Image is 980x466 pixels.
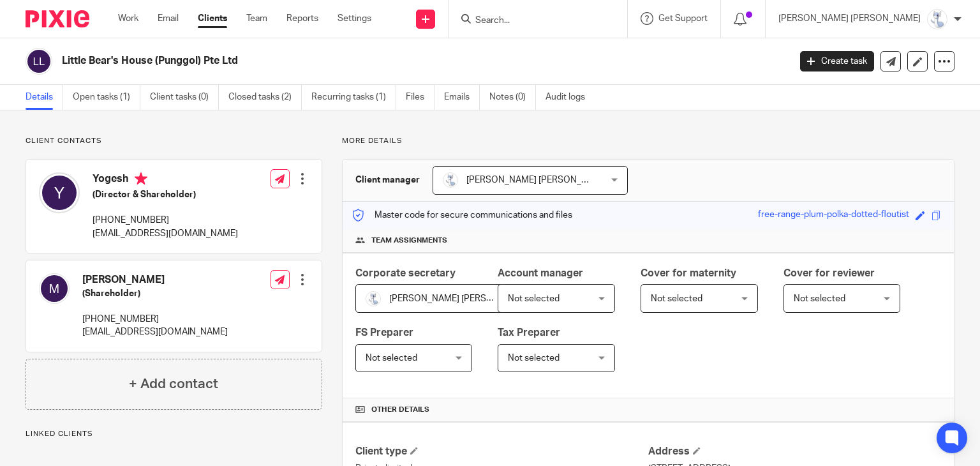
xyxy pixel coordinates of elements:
span: [PERSON_NAME] [PERSON_NAME] [389,294,531,303]
a: Recurring tasks (1) [311,85,396,110]
a: Settings [338,12,371,25]
img: svg%3E [26,48,52,75]
h5: (Director & Shareholder) [93,188,238,201]
span: Corporate secretary [355,268,456,278]
img: images.jfif [927,9,947,29]
p: Client contacts [26,136,322,146]
a: Clients [198,12,227,25]
span: Tax Preparer [498,327,560,338]
span: Not selected [651,294,702,303]
p: Linked clients [26,429,322,439]
img: svg%3E [39,273,70,304]
a: Reports [286,12,318,25]
a: Create task [800,51,874,71]
a: Notes (0) [489,85,536,110]
span: Cover for reviewer [783,268,875,278]
p: Master code for secure communications and files [352,209,572,222]
span: Not selected [366,354,417,363]
span: [PERSON_NAME] [PERSON_NAME] [466,176,609,184]
img: svg%3E [39,172,80,213]
p: [PHONE_NUMBER] [93,214,238,227]
img: images.jfif [366,291,381,306]
i: Primary [135,172,147,185]
p: [EMAIL_ADDRESS][DOMAIN_NAME] [82,326,228,338]
span: Other details [371,405,429,415]
span: Cover for maternity [641,268,736,278]
input: Search [474,15,589,27]
span: Get Support [658,14,708,23]
div: free-range-plum-polka-dotted-floutist [758,208,909,223]
h3: Client manager [355,174,420,186]
img: images.jfif [443,172,458,188]
a: Details [26,85,63,110]
a: Emails [444,85,480,110]
p: [EMAIL_ADDRESS][DOMAIN_NAME] [93,227,238,240]
p: [PERSON_NAME] [PERSON_NAME] [778,12,921,25]
span: Team assignments [371,236,447,246]
a: Files [406,85,434,110]
h4: Address [648,445,941,458]
p: More details [342,136,954,146]
h4: + Add contact [129,374,218,394]
a: Team [246,12,267,25]
a: Email [158,12,179,25]
span: Not selected [508,354,560,363]
h4: [PERSON_NAME] [82,273,228,287]
span: Account manager [498,268,583,278]
h5: (Shareholder) [82,287,228,300]
span: Not selected [794,294,845,303]
a: Closed tasks (2) [228,85,302,110]
span: Not selected [508,294,560,303]
h4: Client type [355,445,648,458]
img: Pixie [26,10,89,27]
a: Audit logs [546,85,595,110]
h2: Little Bear's House (Punggol) Pte Ltd [62,54,637,68]
a: Work [118,12,138,25]
a: Client tasks (0) [150,85,219,110]
p: [PHONE_NUMBER] [82,313,228,326]
span: FS Preparer [355,327,413,338]
h4: Yogesh [93,172,238,188]
a: Open tasks (1) [73,85,140,110]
